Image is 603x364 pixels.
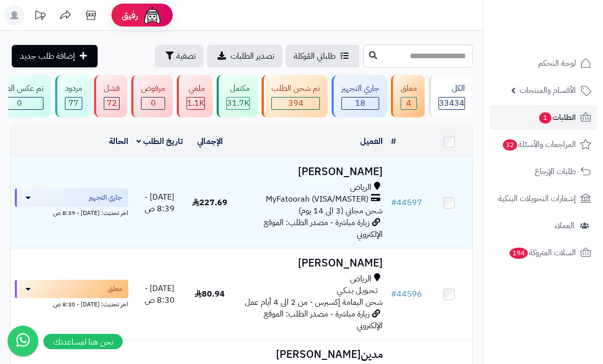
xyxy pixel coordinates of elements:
span: السلات المتروكة [508,246,576,260]
a: إشعارات التحويلات البنكية [490,186,597,211]
a: طلبات الإرجاع [490,159,597,184]
span: الأقسام والمنتجات [520,83,576,98]
span: 1 [539,112,551,124]
span: 4 [401,98,416,109]
span: 0 [142,98,165,109]
div: تم شحن الطلب [271,83,320,94]
a: # [391,135,396,148]
span: 194 [509,248,528,259]
span: الطلبات [538,110,576,125]
span: 77 [65,98,82,109]
a: مردود 77 [53,75,92,117]
span: MyFatoorah (VISA/MASTER) [266,193,368,205]
span: الرياض [350,273,372,285]
img: logo-2.png [534,29,593,50]
span: 31.7K [227,98,249,109]
h3: [PERSON_NAME] [237,257,383,269]
span: # [391,197,397,209]
a: الكل33434 [427,75,475,117]
span: [DATE] - 8:39 ص [145,191,175,215]
span: تصدير الطلبات [230,50,274,62]
span: شحن مجاني (3 الى 14 يوم) [298,205,383,217]
a: تحديثات المنصة [27,5,53,28]
span: جاري التجهيز [89,192,122,203]
span: لوحة التحكم [538,56,576,70]
a: معلق 4 [389,75,427,117]
span: معلق [108,284,122,294]
a: مكتمل 31.7K [215,75,260,117]
a: إضافة طلب جديد [12,45,98,67]
span: 33434 [439,98,465,109]
a: الحالة [109,135,128,148]
div: فشل [104,83,120,94]
span: زيارة مباشرة - مصدر الطلب: الموقع الإلكتروني [264,308,383,332]
a: جاري التجهيز 18 [330,75,389,117]
span: تـحـويـل بـنـكـي [337,285,378,297]
div: مرفوض [141,83,165,94]
div: 1105 [187,98,204,109]
div: ملغي [187,83,205,94]
span: 394 [272,98,319,109]
span: تصفية [176,50,196,62]
div: معلق [401,83,417,94]
a: لوحة التحكم [490,51,597,76]
span: 32 [503,139,517,151]
div: اخر تحديث: [DATE] - 8:30 ص [15,298,128,309]
span: 18 [342,98,379,109]
span: زيارة مباشرة - مصدر الطلب: الموقع الإلكتروني [264,216,383,240]
span: شحن اليمامة إكسبرس - من 2 الى 4 أيام عمل [245,296,383,308]
div: جاري التجهيز [341,83,379,94]
a: العملاء [490,213,597,238]
div: 31739 [227,98,249,109]
a: تصدير الطلبات [207,45,283,67]
a: العميل [360,135,383,148]
a: تم شحن الطلب 394 [260,75,330,117]
div: اخر تحديث: [DATE] - 8:39 ص [15,207,128,217]
span: إضافة طلب جديد [20,50,75,62]
a: ملغي 1.1K [175,75,215,117]
a: السلات المتروكة194 [490,240,597,265]
div: الكل [438,83,465,94]
div: مكتمل [226,83,250,94]
img: ai-face.png [142,5,163,26]
span: المراجعات والأسئلة [502,137,576,152]
span: # [391,288,397,300]
span: 227.69 [192,197,227,209]
span: العملاء [554,219,574,233]
span: إشعارات التحويلات البنكية [498,191,576,206]
a: المراجعات والأسئلة32 [490,132,597,157]
h3: مدين[PERSON_NAME] [237,349,383,360]
span: طلبات الإرجاع [535,164,576,179]
a: فشل 72 [92,75,129,117]
a: الطلبات1 [490,105,597,130]
a: الإجمالي [197,135,223,148]
a: #44596 [391,288,422,300]
span: رفيق [122,9,138,21]
button: تصفية [155,45,204,67]
a: #44597 [391,197,422,209]
a: طلباتي المُوكلة [286,45,359,67]
span: 80.94 [195,288,225,300]
div: مردود [65,83,82,94]
h3: [PERSON_NAME] [237,166,383,178]
span: طلباتي المُوكلة [294,50,336,62]
a: مرفوض 0 [129,75,175,117]
span: 1.1K [187,98,204,109]
a: تاريخ الطلب [136,135,183,148]
span: الرياض [350,182,372,193]
span: 72 [104,98,119,109]
span: [DATE] - 8:30 ص [145,282,175,306]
